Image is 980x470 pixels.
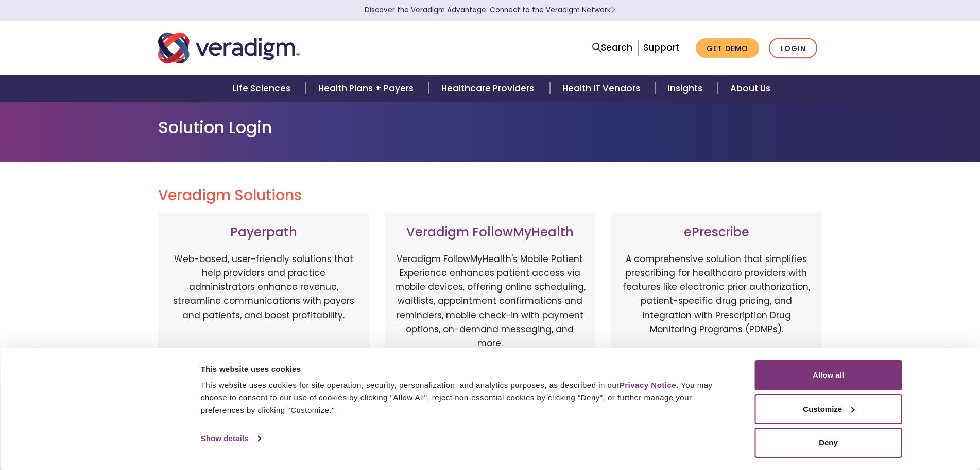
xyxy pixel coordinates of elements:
h1: Solution Login [158,118,822,137]
a: Support [643,41,679,54]
a: Show details [201,431,261,446]
span: Learn More [611,5,615,15]
a: Life Sciences [220,75,306,102]
a: Login [769,38,817,59]
button: Allow all [755,360,902,390]
h3: Veradigm FollowMyHealth [395,225,586,240]
div: This website uses cookies for site operation, security, personalization, and analytics purposes, ... [201,379,732,416]
a: Health IT Vendors [550,75,656,102]
p: Web-based, user-friendly solutions that help providers and practice administrators enhance revenu... [168,252,359,361]
button: Deny [755,428,902,458]
a: Discover the Veradigm Advantage: Connect to the Veradigm NetworkLearn More [365,5,615,15]
h2: Veradigm Solutions [158,187,822,204]
img: Veradigm logo [158,31,300,65]
a: Get Demo [696,38,759,58]
a: Insights [656,75,718,102]
a: Healthcare Providers [429,75,549,102]
h3: Payerpath [168,225,359,240]
p: A comprehensive solution that simplifies prescribing for healthcare providers with features like ... [621,252,812,361]
button: Customize [755,394,902,424]
a: Health Plans + Payers [306,75,429,102]
p: Veradigm FollowMyHealth's Mobile Patient Experience enhances patient access via mobile devices, o... [395,252,586,350]
h3: ePrescribe [621,225,812,240]
a: About Us [718,75,783,102]
a: Search [592,41,632,55]
a: Privacy Notice [620,381,676,390]
div: This website uses cookies [201,363,732,376]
